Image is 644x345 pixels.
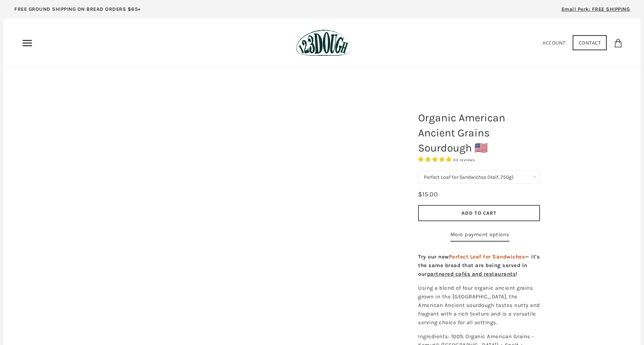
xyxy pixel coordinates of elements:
[450,230,510,242] a: More payment options
[418,205,540,221] button: Add to Cart
[453,158,475,162] span: 43 reviews
[543,39,565,46] a: Account
[418,253,540,277] strong: Try our new — it's the same bread that are being served in our !
[90,103,389,319] a: Organic American Ancient Grains Sourdough 🇺🇸
[296,29,351,56] img: 123Dough Bakery
[551,4,641,19] a: Email Perk: FREE SHIPPING
[418,156,453,163] span: 4.93 stars
[14,5,141,13] p: FREE GROUND SHIPPING ON BREAD ORDERS $65+
[427,271,516,277] a: partnered cafés and restaurants
[418,285,540,326] span: Using a blend of four organic ancient grains grown in the [GEOGRAPHIC_DATA], the American Ancient...
[22,37,33,49] nav: Primary
[418,189,438,200] div: $15.00
[573,35,607,50] a: Contact
[413,107,545,159] h1: Organic American Ancient Grains Sourdough 🇺🇸
[449,253,525,260] span: Perfect Loaf for Sandwiches
[562,6,630,12] span: Email Perk: FREE SHIPPING
[461,210,497,216] span: Add to Cart
[4,4,152,19] a: FREE GROUND SHIPPING ON BREAD ORDERS $65+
